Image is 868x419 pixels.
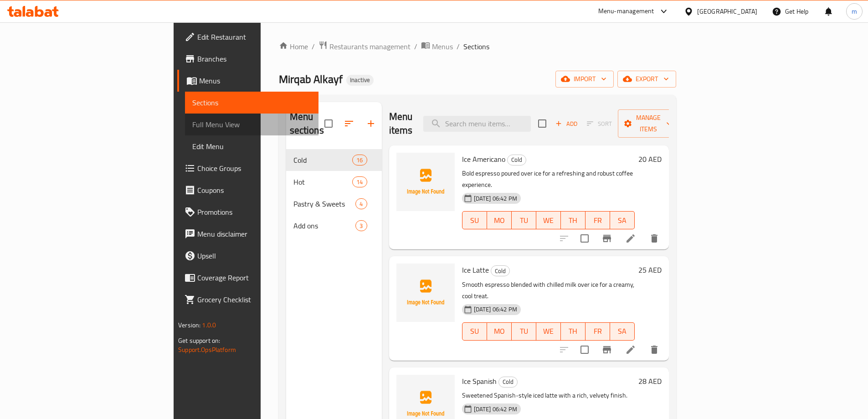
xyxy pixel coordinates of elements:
div: items [355,220,367,231]
div: Pastry & Sweets [293,198,356,209]
span: Branches [197,53,311,64]
a: Grocery Checklist [177,289,318,310]
a: Branches [177,48,318,70]
button: FR [586,211,610,229]
span: Select to update [575,340,594,359]
span: Manage items [625,112,672,135]
a: Edit menu item [625,233,636,244]
input: search [423,116,531,132]
span: SA [614,325,631,338]
a: Promotions [177,201,318,223]
span: WE [540,325,557,338]
button: MO [487,322,512,341]
span: Hot [293,176,353,187]
button: Branch-specific-item [596,228,618,249]
button: delete [643,339,665,361]
span: Edit Menu [192,141,311,152]
button: delete [643,228,665,249]
span: MO [491,214,508,227]
button: Branch-specific-item [596,339,618,361]
span: Restaurants management [329,41,411,52]
span: Cold [499,377,517,387]
span: TU [515,214,533,227]
a: Support.OpsPlatform [178,344,236,356]
h2: Menu items [389,110,413,137]
span: Edit Restaurant [197,31,311,42]
button: SA [610,211,635,229]
button: SU [462,322,487,341]
span: Select section first [581,117,618,131]
button: MO [487,211,512,229]
span: Ice Americano [462,152,505,166]
span: Full Menu View [192,119,311,130]
span: Choice Groups [197,163,311,174]
span: Promotions [197,207,311,217]
a: Edit Restaurant [177,26,318,48]
button: WE [536,211,561,229]
span: Grocery Checklist [197,294,311,305]
div: Inactive [346,75,374,86]
a: Coverage Report [177,267,318,289]
span: Ice Latte [462,263,489,277]
nav: Menu sections [286,145,382,240]
span: [DATE] 06:42 PM [470,194,521,203]
div: Cold16 [286,149,382,171]
div: items [355,198,367,209]
span: Select all sections [319,114,338,133]
button: Add [552,117,581,131]
span: TH [565,325,582,338]
button: export [617,71,676,88]
div: Cold [507,155,526,166]
a: Edit Menu [185,135,318,157]
span: import [563,73,606,85]
span: FR [589,214,606,227]
span: WE [540,214,557,227]
span: SU [466,325,483,338]
span: Version: [178,319,200,331]
span: Coupons [197,185,311,196]
span: Add item [552,117,581,131]
span: Cold [508,155,526,165]
span: 16 [353,156,366,165]
span: Select to update [575,229,594,248]
span: Add ons [293,220,356,231]
div: Hot14 [286,171,382,193]
div: [GEOGRAPHIC_DATA] [697,6,757,16]
img: Ice Americano [396,153,455,211]
button: TH [561,322,586,341]
a: Menu disclaimer [177,223,318,245]
span: Sections [463,41,489,52]
div: Menu-management [598,6,654,17]
span: Cold [293,155,353,166]
h6: 28 AED [638,375,662,388]
button: TH [561,211,586,229]
span: Sort sections [338,113,360,134]
div: Add ons3 [286,215,382,237]
h6: 20 AED [638,153,662,166]
a: Choice Groups [177,157,318,179]
a: Full Menu View [185,114,318,135]
p: Sweetened Spanish-style iced latte with a rich, velvety finish. [462,390,635,401]
img: Ice Latte [396,264,455,322]
span: Select section [533,114,552,133]
button: WE [536,322,561,341]
a: Menus [421,41,453,52]
span: Menus [199,75,311,86]
li: / [457,41,460,52]
button: FR [586,322,610,341]
p: Bold espresso poured over ice for a refreshing and robust coffee experience. [462,168,635,191]
span: m [852,6,857,16]
span: Menus [432,41,453,52]
button: Add section [360,113,382,134]
div: Pastry & Sweets4 [286,193,382,215]
button: TU [512,211,536,229]
a: Edit menu item [625,344,636,355]
span: [DATE] 06:42 PM [470,305,521,314]
button: import [555,71,614,88]
span: Menu disclaimer [197,228,311,239]
span: Get support on: [178,335,220,347]
p: Smooth espresso blended with chilled milk over ice for a creamy, cool treat. [462,279,635,302]
span: Sections [192,97,311,108]
span: [DATE] 06:42 PM [470,405,521,414]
